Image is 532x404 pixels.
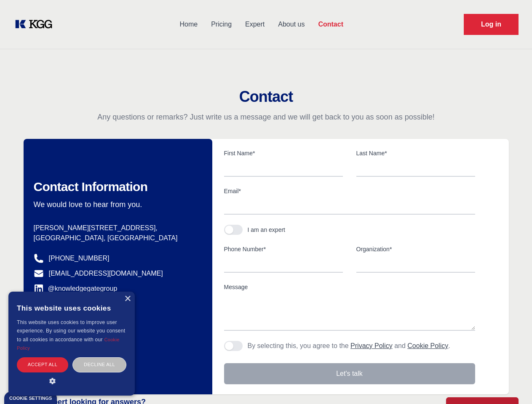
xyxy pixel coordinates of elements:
[34,284,118,294] a: @knowledgegategroup
[356,245,475,253] label: Organization*
[34,233,199,243] p: [GEOGRAPHIC_DATA], [GEOGRAPHIC_DATA]
[10,88,522,105] h2: Contact
[248,341,450,351] p: By selecting this, you agree to the and .
[224,245,343,253] label: Phone Number*
[224,363,475,384] button: Let's talk
[356,149,475,157] label: Last Name*
[9,396,52,401] div: Cookie settings
[311,13,350,35] a: Contact
[13,18,59,31] a: KOL Knowledge Platform: Talk to Key External Experts (KEE)
[173,13,204,35] a: Home
[238,13,271,35] a: Expert
[224,187,475,195] label: Email*
[17,298,126,318] div: This website uses cookies
[17,357,68,372] div: Accept all
[49,268,163,279] a: [EMAIL_ADDRESS][DOMAIN_NAME]
[350,342,393,349] a: Privacy Policy
[271,13,311,35] a: About us
[10,112,522,122] p: Any questions or remarks? Just write us a message and we will get back to you as soon as possible!
[248,226,286,234] div: I am an expert
[204,13,238,35] a: Pricing
[34,199,199,210] p: We would love to hear from you.
[224,149,343,157] label: First Name*
[17,337,120,351] a: Cookie Policy
[490,364,532,404] iframe: Chat Widget
[17,319,125,343] span: This website uses cookies to improve user experience. By using our website you consent to all coo...
[49,253,110,263] a: [PHONE_NUMBER]
[34,223,199,233] p: [PERSON_NAME][STREET_ADDRESS],
[124,296,131,302] div: Close
[407,342,448,349] a: Cookie Policy
[224,283,475,291] label: Message
[72,357,126,372] div: Decline all
[464,14,519,35] a: Request Demo
[34,179,199,194] h2: Contact Information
